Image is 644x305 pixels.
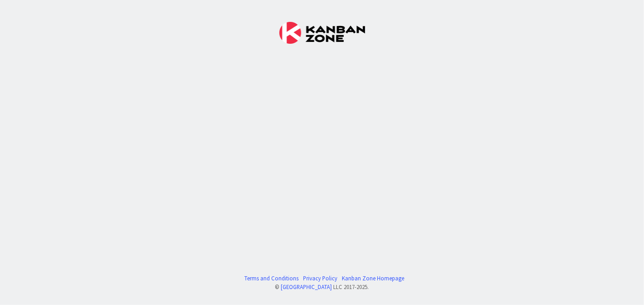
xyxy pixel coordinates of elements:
a: Terms and Conditions [244,274,299,283]
a: Kanban Zone Homepage [342,274,404,283]
div: © LLC 2017- 2025 . [240,283,404,291]
a: Privacy Policy [303,274,337,283]
img: Kanban Zone [279,22,365,44]
a: [GEOGRAPHIC_DATA] [281,283,332,290]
